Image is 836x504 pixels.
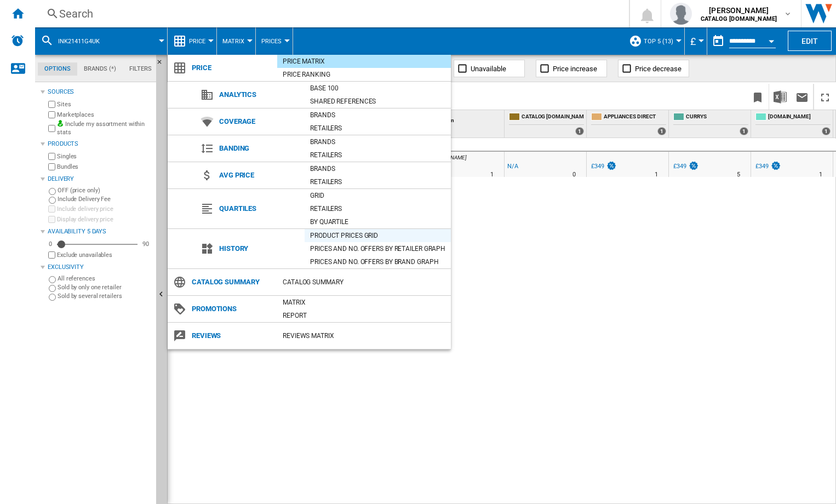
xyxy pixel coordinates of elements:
[305,203,451,214] div: Retailers
[305,243,451,254] div: Prices and No. offers by retailer graph
[305,150,451,161] div: Retailers
[305,83,451,94] div: Base 100
[214,241,305,256] span: History
[305,136,451,147] div: Brands
[186,60,277,76] span: Price
[305,96,451,107] div: Shared references
[305,163,451,174] div: Brands
[305,256,451,267] div: Prices and No. offers by brand graph
[277,330,451,341] div: REVIEWS Matrix
[305,123,451,134] div: Retailers
[305,190,451,201] div: Grid
[214,114,305,129] span: Coverage
[277,277,451,288] div: Catalog Summary
[305,216,451,227] div: By quartile
[277,56,451,67] div: Price Matrix
[277,297,451,308] div: Matrix
[214,201,305,216] span: Quartiles
[277,310,451,321] div: Report
[277,69,451,80] div: Price Ranking
[214,168,305,183] span: Avg price
[186,301,277,317] span: Promotions
[305,110,451,121] div: Brands
[186,274,277,290] span: Catalog Summary
[186,328,277,343] span: Reviews
[214,141,305,156] span: Banding
[305,230,451,241] div: Product prices grid
[305,176,451,187] div: Retailers
[214,87,305,102] span: Analytics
